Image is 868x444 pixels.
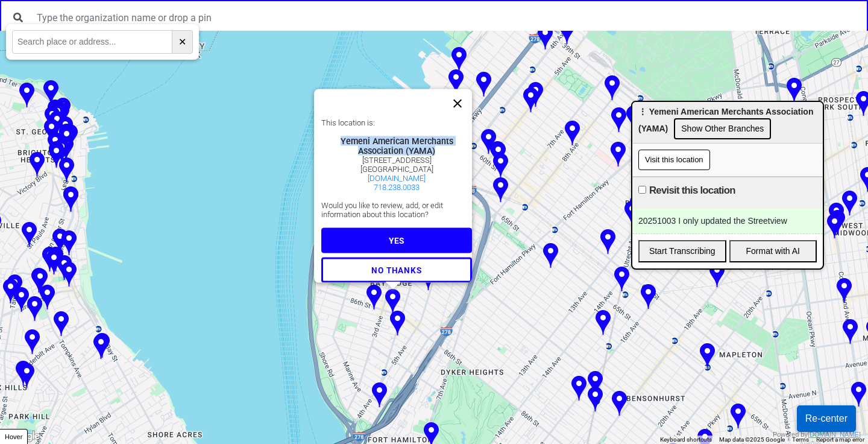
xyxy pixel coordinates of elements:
a: 718.238.0033 [374,182,420,191]
div: Yemeni American Merchants Association (YAMA) [321,136,472,155]
div: Would you like to review, add, or edit information about this location? [321,200,472,218]
div: This location is: [321,118,472,127]
button: ✕ [172,30,193,54]
input: Search place or address... [12,30,172,54]
button: YES [321,227,472,253]
div: [STREET_ADDRESS] [321,155,472,164]
div: 20251003 I only updated the Streetview [632,209,823,233]
button: Keyboard shortcuts [660,436,712,444]
a: [DOMAIN_NAME] [808,431,861,438]
a: Report a map error [816,436,864,443]
button: Re-center [797,405,856,432]
a: Terms (opens in new tab) [792,436,809,443]
button: Visit this location [638,150,710,170]
button: Show Other Branches [674,118,771,139]
button: Format with AI [729,240,817,262]
a: [DOMAIN_NAME] [368,173,426,182]
button: Close [443,89,472,118]
button: Start Transcribing [638,240,726,262]
span: Map data ©2025 Google [719,436,785,443]
div: Powered by [773,430,861,440]
div: [GEOGRAPHIC_DATA] [321,164,472,173]
input: Type the organization name or drop a pin [30,6,862,29]
span: NO THANKS [371,265,421,274]
span: YES [389,235,404,245]
label: Revisit this location [649,183,735,198]
span: ⋮ Yemeni American Merchants Association (YAMA) [638,107,813,133]
button: NO THANKS [321,257,472,282]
